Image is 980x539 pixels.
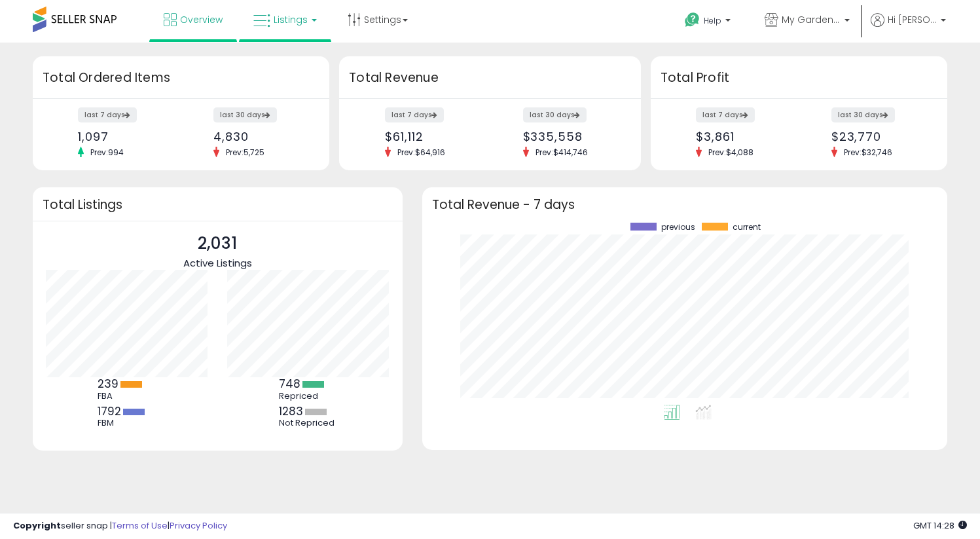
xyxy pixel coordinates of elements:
a: Privacy Policy [170,519,227,532]
b: 239 [98,376,118,392]
label: last 30 days [523,107,587,122]
label: last 30 days [831,107,895,122]
div: $23,770 [831,130,924,143]
h3: Total Revenue [349,69,631,87]
div: Not Repriced [279,418,338,428]
label: last 30 days [213,107,277,122]
span: Listings [274,13,308,26]
span: 2025-08-10 14:28 GMT [913,519,967,532]
b: 1792 [98,403,121,419]
span: Prev: $32,746 [837,147,899,158]
div: FBA [98,391,156,401]
div: 1,097 [78,130,171,143]
div: $61,112 [385,130,480,143]
span: Overview [180,13,223,26]
a: Hi [PERSON_NAME] [871,13,946,43]
h3: Total Profit [661,69,937,87]
label: last 7 days [696,107,755,122]
div: seller snap | | [13,520,227,532]
b: 1283 [279,403,303,419]
span: Prev: $414,746 [529,147,594,158]
div: $335,558 [523,130,618,143]
span: current [733,223,761,232]
span: Active Listings [183,256,252,270]
div: FBM [98,418,156,428]
div: Repriced [279,391,338,401]
div: 4,830 [213,130,306,143]
p: 2,031 [183,231,252,256]
label: last 7 days [78,107,137,122]
span: My Garden Pool [782,13,841,26]
span: Help [704,15,721,26]
b: 748 [279,376,300,392]
h3: Total Revenue - 7 days [432,200,937,210]
span: Prev: $4,088 [702,147,760,158]
strong: Copyright [13,519,61,532]
span: Prev: 5,725 [219,147,271,158]
label: last 7 days [385,107,444,122]
a: Terms of Use [112,519,168,532]
a: Help [674,2,744,43]
i: Get Help [684,12,700,28]
span: Prev: $64,916 [391,147,452,158]
h3: Total Listings [43,200,393,210]
h3: Total Ordered Items [43,69,319,87]
span: Prev: 994 [84,147,130,158]
span: previous [661,223,695,232]
div: $3,861 [696,130,789,143]
span: Hi [PERSON_NAME] [888,13,937,26]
